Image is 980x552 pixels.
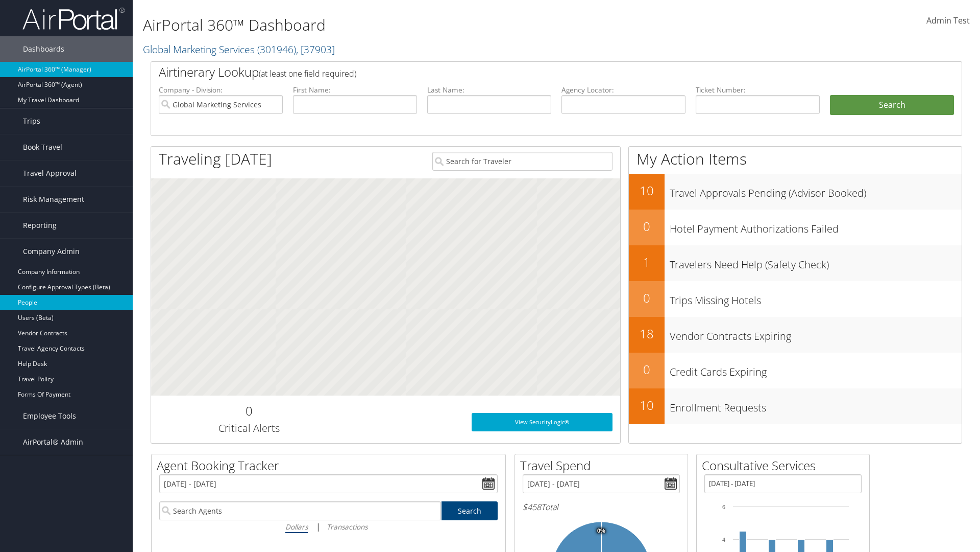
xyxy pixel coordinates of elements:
[629,317,962,353] a: 18Vendor Contracts Expiring
[442,501,498,520] a: Search
[629,218,665,235] h2: 0
[670,324,962,343] h3: Vendor Contracts Expiring
[259,68,356,79] span: (at least one field required)
[23,108,40,134] span: Trips
[520,457,688,474] h2: Travel Spend
[670,360,962,379] h3: Credit Cards Expiring
[327,522,367,532] i: Transactions
[696,85,820,95] label: Ticket Number:
[293,85,417,95] label: First Name:
[159,501,441,520] input: Search Agents
[926,5,970,37] a: Admin Test
[23,134,62,160] span: Book Travel
[159,148,272,170] h1: Traveling [DATE]
[629,148,962,170] h1: My Action Items
[523,501,541,513] span: $458
[629,353,962,388] a: 0Credit Cards Expiring
[432,152,612,171] input: Search for Traveler
[257,42,296,56] span: ( 301946 )
[722,504,725,510] tspan: 6
[670,288,962,308] h3: Trips Missing Hotels
[523,501,680,513] h6: Total
[629,182,665,199] h2: 10
[629,361,665,378] h2: 0
[23,403,76,429] span: Employee Tools
[629,325,665,342] h2: 18
[597,528,605,534] tspan: 0%
[296,42,335,56] span: , [ 37903 ]
[629,210,962,245] a: 0Hotel Payment Authorizations Failed
[143,42,335,56] a: Global Marketing Services
[472,413,612,431] a: View SecurityLogic®
[159,421,339,435] h3: Critical Alerts
[629,174,962,210] a: 10Travel Approvals Pending (Advisor Booked)
[22,7,125,31] img: airportal-logo.png
[629,245,962,281] a: 1Travelers Need Help (Safety Check)
[926,15,970,26] span: Admin Test
[23,213,57,238] span: Reporting
[23,187,84,212] span: Risk Management
[670,396,962,415] h3: Enrollment Requests
[830,95,954,116] button: Search
[23,160,77,186] span: Travel Approval
[143,14,694,36] h1: AirPortal 360™ Dashboard
[561,85,685,95] label: Agency Locator:
[629,388,962,424] a: 10Enrollment Requests
[23,36,64,62] span: Dashboards
[670,252,962,272] h3: Travelers Need Help (Safety Check)
[157,457,505,474] h2: Agent Booking Tracker
[159,85,283,95] label: Company - Division:
[629,289,665,307] h2: 0
[629,397,665,414] h2: 10
[629,254,665,271] h2: 1
[670,181,962,200] h3: Travel Approvals Pending (Advisor Booked)
[702,457,869,474] h2: Consultative Services
[159,520,498,533] div: |
[722,537,725,543] tspan: 4
[629,281,962,317] a: 0Trips Missing Hotels
[23,429,83,455] span: AirPortal® Admin
[23,239,80,264] span: Company Admin
[159,402,339,420] h2: 0
[670,217,962,236] h3: Hotel Payment Authorizations Failed
[427,85,551,95] label: Last Name:
[285,522,308,532] i: Dollars
[159,63,887,81] h2: Airtinerary Lookup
